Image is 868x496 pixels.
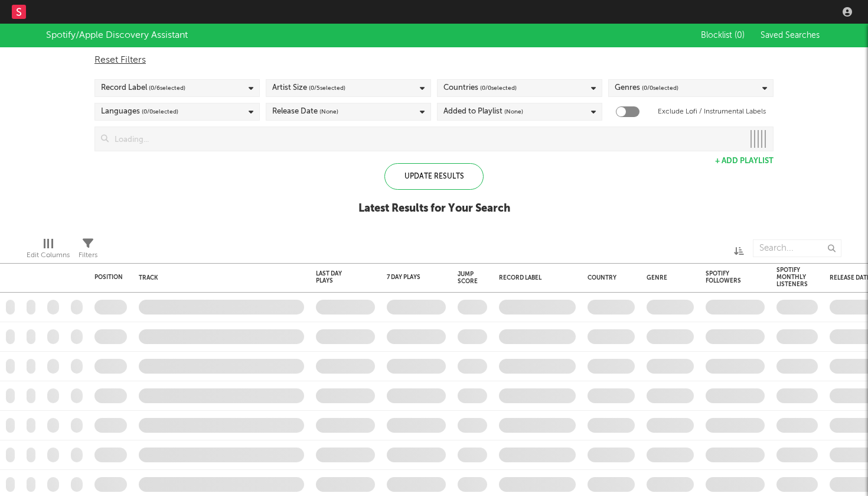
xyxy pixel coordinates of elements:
[443,105,523,119] div: Added to Playlist
[272,105,338,119] div: Release Date
[387,274,428,281] div: 7 Day Plays
[139,274,298,281] div: Track
[109,127,743,151] input: Loading...
[94,274,123,281] div: Position
[753,239,841,257] input: Search...
[272,81,345,95] div: Artist Size
[46,28,188,43] div: Spotify/Apple Discovery Assistant
[757,31,822,40] button: Saved Searches
[27,248,70,262] div: Edit Columns
[94,53,774,67] div: Reset Filters
[149,81,185,95] span: ( 0 / 6 selected)
[761,31,822,40] span: Saved Searches
[504,105,523,119] span: (None)
[101,81,185,95] div: Record Label
[27,234,70,268] div: Edit Columns
[588,274,629,281] div: Country
[358,202,510,216] div: Latest Results for Your Search
[701,31,745,40] span: Blocklist
[79,234,97,268] div: Filters
[79,248,97,262] div: Filters
[142,105,178,119] span: ( 0 / 0 selected)
[458,271,478,285] div: Jump Score
[735,31,745,40] span: ( 0 )
[615,81,678,95] div: Genres
[706,270,747,284] div: Spotify Followers
[715,157,774,165] button: + Add Playlist
[647,274,688,281] div: Genre
[499,274,570,281] div: Record Label
[384,163,484,190] div: Update Results
[316,270,357,284] div: Last Day Plays
[101,105,178,119] div: Languages
[658,105,766,119] label: Exclude Lofi / Instrumental Labels
[443,81,517,95] div: Countries
[776,267,808,288] div: Spotify Monthly Listeners
[480,81,517,95] span: ( 0 / 0 selected)
[319,105,338,119] span: (None)
[309,81,345,95] span: ( 0 / 5 selected)
[642,81,678,95] span: ( 0 / 0 selected)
